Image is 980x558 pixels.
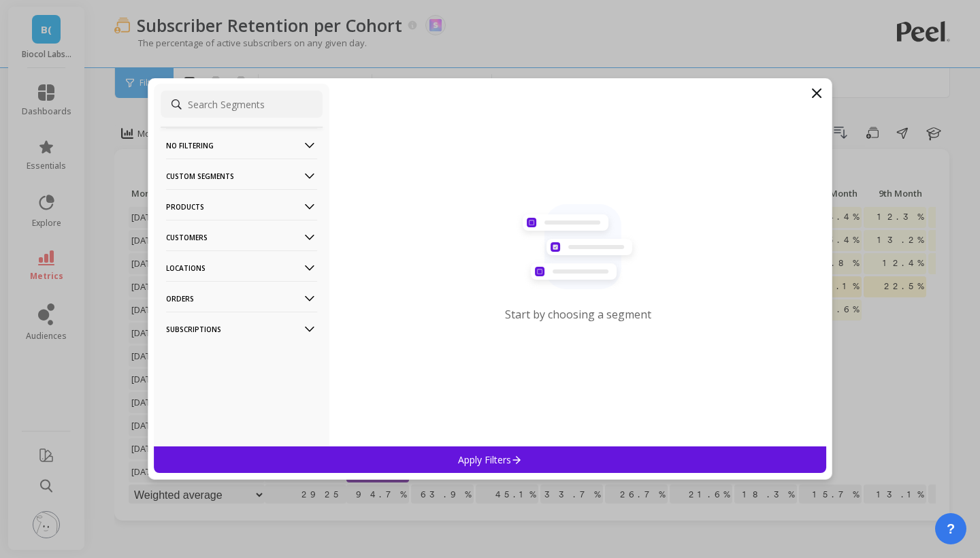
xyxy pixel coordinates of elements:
p: Products [166,189,317,224]
p: No filtering [166,128,317,163]
button: ? [935,513,966,544]
p: Customers [166,220,317,255]
p: Custom Segments [166,159,317,193]
p: Apply Filters [458,453,523,466]
span: ? [947,519,955,538]
p: Orders [166,281,317,316]
input: Search Segments [161,91,323,118]
p: Locations [166,250,317,285]
p: Subscriptions [166,312,317,346]
p: Start by choosing a segment [505,307,651,322]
